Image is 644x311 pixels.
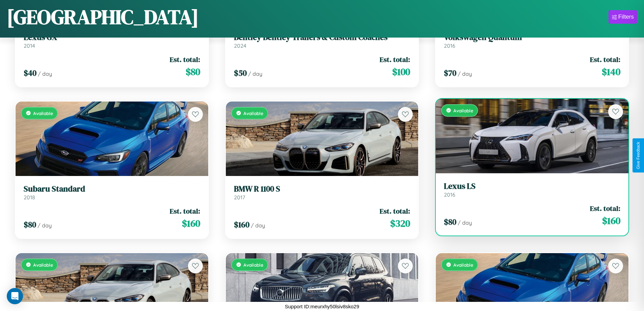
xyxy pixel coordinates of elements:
span: $ 160 [182,217,200,230]
span: / day [458,219,472,226]
div: Give Feedback [636,142,641,169]
span: / day [38,70,52,77]
span: $ 80 [24,219,36,230]
span: 2014 [24,42,35,49]
button: Filters [609,10,637,24]
a: Subaru Standard2018 [24,184,200,201]
span: Available [33,110,53,116]
span: Available [243,262,263,268]
a: Bentley Bentley Trailers & Custom Coaches2024 [234,32,410,49]
span: Available [453,108,473,113]
span: $ 320 [390,217,410,230]
span: / day [248,70,262,77]
span: Available [453,262,473,268]
span: / day [251,222,265,229]
span: / day [458,70,472,77]
span: 2017 [234,194,245,201]
a: Lexus GX2014 [24,32,200,49]
span: Est. total: [170,206,200,216]
span: $ 70 [444,67,456,79]
span: $ 100 [392,65,410,79]
span: 2016 [444,191,455,198]
span: 2024 [234,42,246,49]
div: Open Intercom Messenger [7,288,23,304]
span: $ 80 [186,65,200,79]
span: $ 160 [602,214,620,227]
span: Est. total: [590,203,620,213]
a: BMW R 1100 S2017 [234,184,410,201]
span: $ 140 [602,65,620,79]
span: $ 50 [234,67,247,79]
span: Est. total: [170,54,200,64]
span: Est. total: [590,54,620,64]
span: Est. total: [380,206,410,216]
h3: Subaru Standard [24,184,200,194]
a: Volkswagen Quantum2016 [444,32,620,49]
h3: Volkswagen Quantum [444,32,620,42]
span: $ 160 [234,219,249,230]
span: $ 40 [24,67,37,79]
h3: Bentley Bentley Trailers & Custom Coaches [234,32,410,42]
p: Support ID: meurxhy50lsiv8sko29 [285,302,359,311]
div: Filters [618,14,634,20]
span: Est. total: [380,54,410,64]
span: Available [243,110,263,116]
span: 2018 [24,194,35,201]
span: 2016 [444,42,455,49]
h1: [GEOGRAPHIC_DATA] [7,3,199,31]
a: Lexus LS2016 [444,181,620,198]
span: / day [38,222,52,229]
h3: BMW R 1100 S [234,184,410,194]
span: Available [33,262,53,268]
h3: Lexus LS [444,181,620,191]
h3: Lexus GX [24,32,200,42]
span: $ 80 [444,216,456,227]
